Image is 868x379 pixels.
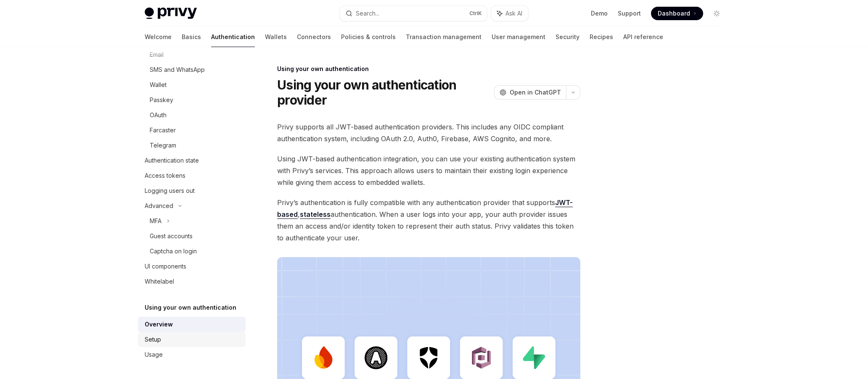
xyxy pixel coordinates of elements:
div: Usage [145,350,163,360]
a: Welcome [145,27,172,47]
a: Passkey [138,92,246,108]
a: Authentication state [138,153,246,168]
a: Guest accounts [138,229,246,244]
div: MFA [150,216,161,226]
a: Logging users out [138,183,246,198]
a: Basics [182,27,201,47]
a: Wallet [138,77,246,92]
a: Wallets [265,27,287,47]
a: Telegram [138,138,246,153]
a: Connectors [297,27,331,47]
div: OAuth [150,110,167,120]
div: Whitelabel [145,276,174,287]
div: Authentication state [145,155,199,166]
a: OAuth [138,108,246,123]
button: Ask AI [491,6,528,21]
div: Farcaster [150,125,176,135]
a: stateless [300,210,331,219]
div: Setup [145,334,161,345]
div: Search... [356,8,379,18]
div: Passkey [150,95,173,105]
img: light logo [145,8,197,19]
span: Dashboard [658,9,690,18]
div: Wallet [150,80,167,90]
a: Support [618,9,641,18]
a: Access tokens [138,168,246,183]
div: Guest accounts [150,231,193,241]
a: SMS and WhatsApp [138,62,246,77]
span: Open in ChatGPT [510,88,561,97]
button: Toggle dark mode [710,7,723,20]
a: Farcaster [138,123,246,138]
div: UI components [145,261,186,271]
a: API reference [623,27,663,47]
a: Dashboard [651,7,703,20]
a: Captcha on login [138,244,246,259]
div: Advanced [145,201,173,211]
a: Setup [138,332,246,347]
a: Policies & controls [341,27,396,47]
div: Logging users out [145,186,195,196]
div: Overview [145,319,173,329]
span: Privy’s authentication is fully compatible with any authentication provider that supports , authe... [277,197,580,244]
div: Captcha on login [150,246,197,256]
h5: Using your own authentication [145,303,236,313]
div: Using your own authentication [277,65,580,73]
span: Using JWT-based authentication integration, you can use your existing authentication system with ... [277,153,580,188]
a: User management [492,27,545,47]
div: Telegram [150,140,176,150]
a: Transaction management [406,27,482,47]
span: Privy supports all JWT-based authentication providers. This includes any OIDC compliant authentic... [277,121,580,145]
div: Access tokens [145,171,185,181]
a: Authentication [211,27,255,47]
a: Overview [138,317,246,332]
a: Usage [138,347,246,362]
button: Open in ChatGPT [494,85,566,100]
span: Ask AI [505,9,522,18]
h1: Using your own authentication provider [277,77,491,108]
span: Ctrl K [469,10,482,17]
div: SMS and WhatsApp [150,65,205,75]
button: Search...CtrlK [340,6,487,21]
a: Demo [591,9,608,18]
a: Recipes [590,27,613,47]
a: Security [556,27,580,47]
a: Whitelabel [138,274,246,289]
a: UI components [138,259,246,274]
